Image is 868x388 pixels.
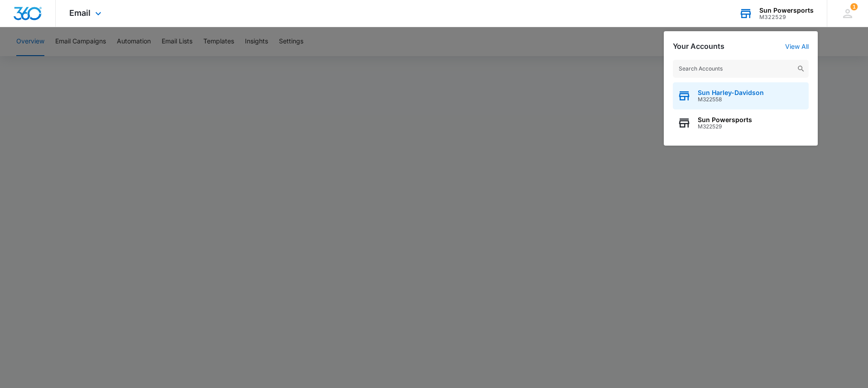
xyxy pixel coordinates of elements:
span: M322529 [698,123,752,130]
span: M322558 [698,96,764,103]
button: Sun PowersportsM322529 [673,109,809,137]
div: notifications count [850,3,858,10]
input: Search Accounts [673,60,809,78]
div: account name [759,7,814,14]
button: Sun Harley-DavidsonM322558 [673,82,809,109]
span: Sun Harley-Davidson [698,89,764,96]
span: Email [69,8,91,18]
a: View All [785,43,809,50]
div: account id [759,14,814,20]
h2: Your Accounts [673,42,724,51]
span: 1 [850,3,858,10]
span: Sun Powersports [698,116,752,123]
